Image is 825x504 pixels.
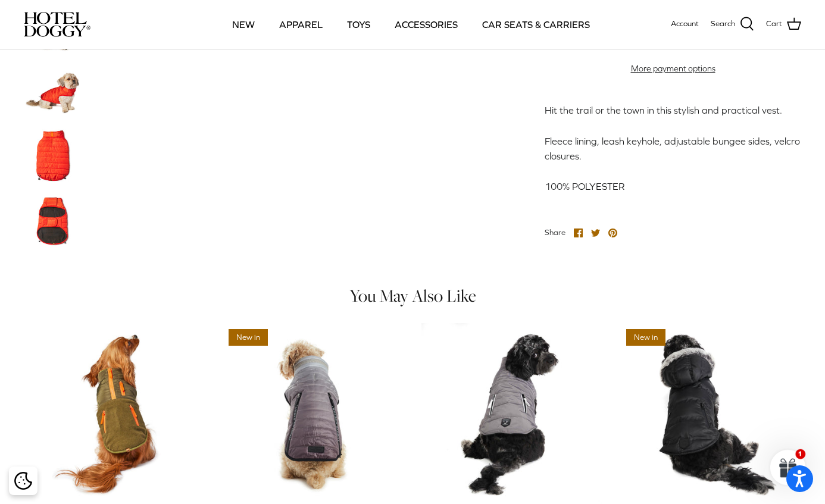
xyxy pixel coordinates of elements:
a: Search [711,17,754,32]
h4: You May Also Like [24,287,801,305]
a: TOYS [336,4,381,45]
a: CAR SEATS & CARRIERS [471,4,601,45]
a: Account [671,18,699,30]
span: 100% POLYESTER [545,181,625,192]
a: Hooded Iridescent Puffer Vest with Micro-Fleece Lining [620,323,801,504]
a: Micro Fleece Vest [24,323,205,504]
span: 20% off [427,329,470,346]
span: Hit the trail or the town in this stylish and practical vest. [545,105,782,115]
img: Cookie policy [14,472,32,490]
img: hoteldoggycom [24,12,90,37]
a: APPAREL [268,4,333,45]
a: ACCESSORIES [384,4,468,45]
a: Cart [766,17,801,32]
span: Share [545,228,565,237]
span: Cart [766,18,782,30]
span: New in [229,329,268,346]
span: 20% off [30,329,72,346]
span: Search [711,18,735,30]
span: Fleece lining, leash keyhole, adjustable bungee sides, velcro closures. [545,136,800,162]
a: NEW [221,4,265,45]
div: Primary navigation [177,4,645,45]
span: New in [626,329,665,346]
a: Gradient Quilted Puffer Vest with Microfleece Lining [223,323,404,504]
div: Cookie policy [9,467,37,495]
span: Account [671,19,699,28]
button: Cookie policy [12,471,33,492]
a: Lightweight Quilted Puffer Vest [421,323,602,504]
a: More payment options [545,64,801,74]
